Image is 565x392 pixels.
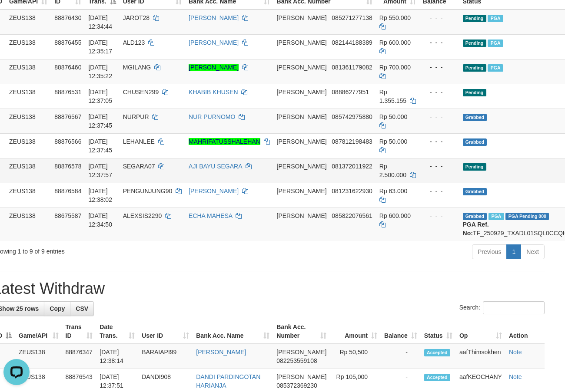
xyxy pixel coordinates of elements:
[123,39,145,46] span: ALD123
[88,14,112,30] span: [DATE] 12:34:44
[483,301,545,314] input: Search:
[423,137,456,146] div: - - -
[189,138,260,145] a: MAHRIFATUSSHALEHAN
[6,109,51,133] td: ZEUS138
[488,64,503,72] span: Marked by aafanarl
[472,244,507,259] a: Previous
[463,40,486,47] span: Pending
[379,64,411,71] span: Rp 700.000
[277,64,327,71] span: [PERSON_NAME]
[423,63,456,72] div: - - -
[379,39,411,46] span: Rp 600.000
[332,14,372,21] span: Copy 085271277138 to clipboard
[88,113,112,129] span: [DATE] 12:37:45
[463,213,487,220] span: Grabbed
[332,89,369,96] span: Copy 08886277951 to clipboard
[273,319,330,344] th: Bank Acc. Number: activate to sort column ascending
[423,187,456,195] div: - - -
[463,188,487,195] span: Grabbed
[6,208,51,241] td: ZEUS138
[6,158,51,183] td: ZEUS138
[6,59,51,84] td: ZEUS138
[54,188,81,194] span: 88876584
[88,89,112,104] span: [DATE] 12:37:05
[381,344,421,369] td: -
[123,64,151,71] span: MGILANG
[196,373,260,389] a: DANDI PARDINGOTAN HARIANJA
[277,163,327,170] span: [PERSON_NAME]
[54,39,81,46] span: 88876455
[509,373,522,380] a: Note
[421,319,456,344] th: Status: activate to sort column ascending
[463,15,486,22] span: Pending
[332,138,372,145] span: Copy 087812198483 to clipboard
[96,319,138,344] th: Date Trans.: activate to sort column ascending
[277,14,327,21] span: [PERSON_NAME]
[423,13,456,22] div: - - -
[88,138,112,154] span: [DATE] 12:37:45
[379,212,411,219] span: Rp 600.000
[332,113,372,120] span: Copy 085742975880 to clipboard
[463,163,486,171] span: Pending
[50,305,65,312] span: Copy
[138,344,193,369] td: BARAIAPI99
[379,89,406,104] span: Rp 1.355.155
[6,84,51,109] td: ZEUS138
[332,212,372,219] span: Copy 085822076561 to clipboard
[463,221,489,237] b: PGA Ref. No:
[88,39,112,55] span: [DATE] 12:35:17
[379,188,408,194] span: Rp 63.000
[379,138,408,145] span: Rp 50.000
[332,39,372,46] span: Copy 082144188389 to clipboard
[379,163,406,178] span: Rp 2.500.000
[423,88,456,96] div: - - -
[189,39,239,46] a: [PERSON_NAME]
[521,244,545,259] a: Next
[96,344,138,369] td: [DATE] 12:38:14
[506,244,521,259] a: 1
[76,305,88,312] span: CSV
[277,212,327,219] span: [PERSON_NAME]
[70,301,94,316] a: CSV
[379,14,411,21] span: Rp 550.000
[62,319,96,344] th: Trans ID: activate to sort column ascending
[189,14,239,21] a: [PERSON_NAME]
[189,113,235,120] a: NUR PURNOMO
[456,319,505,344] th: Op: activate to sort column ascending
[423,112,456,121] div: - - -
[276,382,317,389] span: Copy 085372369230 to clipboard
[54,113,81,120] span: 88876567
[62,344,96,369] td: 88876347
[423,38,456,47] div: - - -
[332,64,372,71] span: Copy 081361179082 to clipboard
[277,89,327,96] span: [PERSON_NAME]
[277,188,327,194] span: [PERSON_NAME]
[6,10,51,35] td: ZEUS138
[189,64,239,71] a: [PERSON_NAME]
[6,34,51,59] td: ZEUS138
[488,40,503,47] span: Marked by aafanarl
[189,212,232,219] a: ECHA MAHESA
[332,163,372,170] span: Copy 081372011922 to clipboard
[276,357,317,364] span: Copy 082253559108 to clipboard
[381,319,421,344] th: Balance: activate to sort column ascending
[424,349,450,356] span: Accepted
[15,344,62,369] td: ZEUS138
[509,349,522,356] a: Note
[54,138,81,145] span: 88876566
[138,319,193,344] th: User ID: activate to sort column ascending
[123,188,173,194] span: PENGUNJUNG90
[276,349,326,356] span: [PERSON_NAME]
[423,162,456,171] div: - - -
[54,64,81,71] span: 88876460
[193,319,273,344] th: Bank Acc. Name: activate to sort column ascending
[54,14,81,21] span: 88876430
[277,138,327,145] span: [PERSON_NAME]
[332,188,372,194] span: Copy 081231622930 to clipboard
[123,212,162,219] span: ALEXSIS2290
[459,301,545,314] label: Search:
[15,319,62,344] th: Game/API: activate to sort column ascending
[88,64,112,79] span: [DATE] 12:35:22
[123,89,159,96] span: CHUSEN299
[463,89,486,96] span: Pending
